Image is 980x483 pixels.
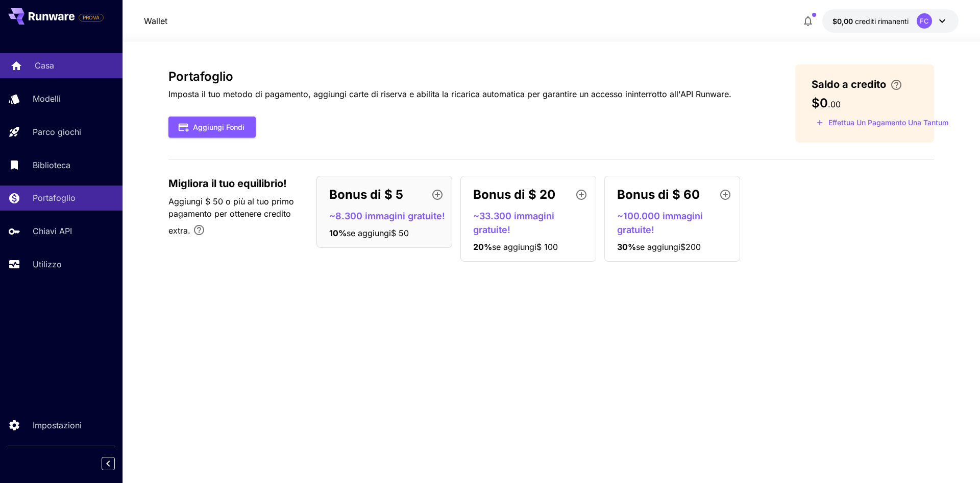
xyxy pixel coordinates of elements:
[812,78,886,90] font: Saldo a credito
[147,165,209,172] p: Background Removal
[473,187,555,202] font: Bonus di $ 20
[168,177,287,190] font: Migliora il tuo equilibrio!
[147,183,190,191] p: Image Upscale
[855,17,909,26] font: crediti rimanenti
[832,17,853,26] font: $0,00
[617,242,628,252] font: 30
[484,242,492,252] font: %
[338,228,347,238] font: %
[329,228,338,238] font: 10
[680,242,701,252] font: $200
[886,79,906,91] button: Inserisci i dati della tua carta e scegli un importo di ricarica automatica per evitare interruzi...
[102,457,115,470] button: Comprimi la barra laterale
[33,127,81,137] font: Parco giochi
[822,9,959,33] button: $0,00FC
[636,242,680,252] font: se aggiungi
[812,114,953,130] button: Effettua un pagamento una tantum e non ricorrente
[147,128,193,135] p: Image Inference
[168,196,294,236] font: Aggiungi $ 50 o più al tuo primo pagamento per ottenere credito extra.
[492,242,536,252] font: se aggiungi
[920,17,929,25] font: FC
[617,187,700,202] font: Bonus di $ 60
[144,15,167,27] nav: briciole di pane
[168,89,731,99] font: Imposta il tuo metodo di pagamento, aggiungi carte di riserva e abilita la ricarica automatica pe...
[168,117,256,137] button: Aggiungi fondi
[168,69,233,84] font: Portafoglio
[83,14,100,20] font: PROVA
[147,221,182,228] p: PhotoMaker
[391,228,409,238] font: $ 50
[33,420,82,430] font: Impostazioni
[33,226,72,236] font: Chiavi API
[536,242,558,252] font: $ 100
[147,146,192,153] p: Video Inference
[79,11,104,24] span: Aggiungi la tua carta di pagamento per abilitare tutte le funzionalità della piattaforma.
[828,118,948,127] font: Effettua un pagamento una tantum
[628,242,636,252] font: %
[147,202,213,210] p: ControlNet Preprocess
[347,228,391,238] font: se aggiungi
[828,99,830,109] font: .
[33,94,61,104] font: Modelli
[832,16,909,27] div: $0,00
[329,211,445,221] font: ~8.300 immagini gratuite!
[473,211,554,235] font: ~33.300 immagini gratuite!
[33,193,76,203] font: Portafoglio
[33,259,62,269] font: Utilizzo
[33,160,70,170] font: Biblioteca
[617,211,703,235] font: ~100.000 immagini gratuite!
[35,60,54,71] font: Casa
[830,99,841,109] font: 00
[473,242,484,252] font: 20
[144,15,167,27] a: Wallet
[329,187,403,202] font: Bonus di $ 5
[109,454,122,473] div: Comprimi la barra laterale
[812,96,828,110] font: $0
